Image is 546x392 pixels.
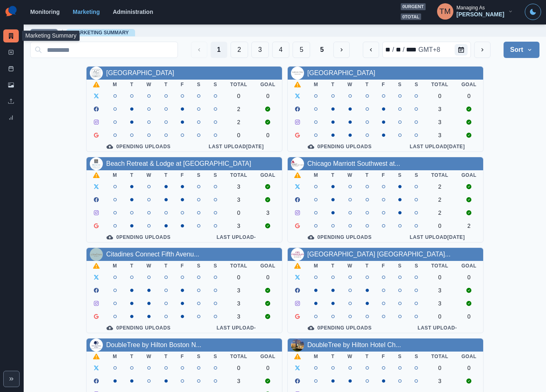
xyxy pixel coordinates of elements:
[293,42,310,58] button: Page 5
[140,170,158,180] th: W
[375,261,392,271] th: F
[307,160,400,167] a: Chicago Marriott Southwest at...
[106,251,199,258] a: Citadines Connect Fifth Avenu...
[254,80,282,89] th: Goal
[230,132,247,138] div: 0
[325,80,341,89] th: T
[455,44,468,56] button: Calendar
[124,352,140,361] th: T
[93,234,184,241] div: 0 Pending Uploads
[313,42,330,58] button: Last Page
[73,9,100,15] a: Marketing
[384,45,391,55] div: month
[431,132,448,138] div: 3
[61,28,63,37] span: /
[431,93,448,99] div: 0
[294,234,385,241] div: 0 Pending Uploads
[231,42,248,58] button: Page 2
[408,170,425,180] th: S
[392,352,408,361] th: S
[402,45,405,55] div: /
[124,80,140,89] th: T
[207,170,224,180] th: S
[398,234,477,241] div: Last Upload [DATE]
[106,160,251,167] a: Beach Retreat & Lodge at [GEOGRAPHIC_DATA]
[405,45,417,55] div: year
[462,274,477,281] div: 0
[291,339,304,352] img: 105949089484820
[140,261,158,271] th: W
[106,352,124,361] th: M
[307,69,375,76] a: [GEOGRAPHIC_DATA]
[359,261,375,271] th: T
[462,93,477,99] div: 0
[191,352,207,361] th: S
[398,325,477,331] div: Last Upload -
[425,170,455,180] th: Total
[474,42,491,58] button: next
[254,261,282,271] th: Goal
[392,261,408,271] th: S
[106,80,124,89] th: M
[191,80,207,89] th: S
[425,261,455,271] th: Total
[431,3,520,20] button: Managing As[PERSON_NAME]
[230,106,247,112] div: 2
[294,143,385,150] div: 0 Pending Uploads
[230,93,247,99] div: 0
[392,80,408,89] th: S
[325,170,341,180] th: T
[307,352,325,361] th: M
[341,80,359,89] th: W
[30,28,135,37] nav: breadcrumb
[106,170,124,180] th: M
[191,261,207,271] th: S
[431,183,448,190] div: 2
[431,223,448,229] div: 0
[106,69,174,76] a: [GEOGRAPHIC_DATA]
[3,371,20,387] button: Expand
[260,93,275,99] div: 0
[398,143,477,150] div: Last Upload [DATE]
[224,170,254,180] th: Total
[230,287,247,294] div: 3
[431,274,448,281] div: 0
[455,170,483,180] th: Goal
[260,365,275,371] div: 0
[294,325,385,331] div: 0 Pending Uploads
[90,339,103,352] img: 495180477166361
[191,42,207,58] button: Previous
[158,170,174,180] th: T
[431,300,448,307] div: 3
[431,106,448,112] div: 3
[224,261,254,271] th: Total
[408,261,425,271] th: S
[124,261,140,271] th: T
[260,132,275,138] div: 0
[158,261,174,271] th: T
[325,261,341,271] th: T
[174,80,191,89] th: F
[392,170,408,180] th: S
[341,352,359,361] th: W
[307,170,325,180] th: M
[401,13,421,20] span: 0 total
[3,111,19,124] a: Review Summary
[525,4,541,20] button: Toggle Mode
[384,45,441,55] div: Date
[272,42,290,58] button: Page 4
[90,157,103,170] img: 113776218655807
[462,365,477,371] div: 0
[341,261,359,271] th: W
[3,62,19,75] a: Post Schedule
[230,209,247,216] div: 0
[291,248,304,261] img: 192873340585653
[158,80,174,89] th: T
[3,29,19,42] a: Marketing Summary
[230,365,247,371] div: 0
[3,46,19,59] a: New Post
[462,223,477,229] div: 2
[230,119,247,125] div: 2
[207,80,224,89] th: S
[291,157,304,170] img: 112948409016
